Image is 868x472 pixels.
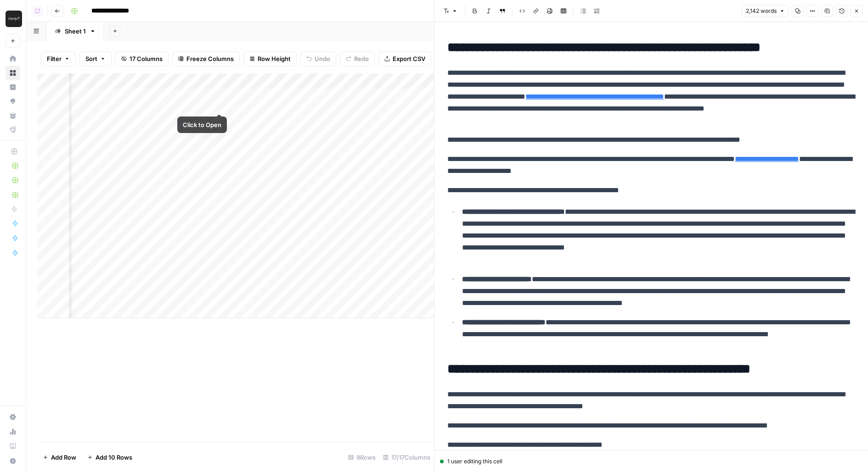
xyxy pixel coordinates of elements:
button: Export CSV [378,51,431,66]
button: 17 Columns [115,51,169,66]
a: Learning Hub [6,439,20,454]
span: Add Row [51,453,76,462]
button: 2,142 words [742,5,789,17]
div: 17/17 Columns [379,450,434,465]
button: Sort [79,51,112,66]
a: Browse [6,66,20,80]
span: Row Height [258,54,291,63]
a: Your Data [6,108,20,123]
span: Freeze Columns [186,54,234,63]
a: Sheet 1 [47,22,104,40]
div: 1 user editing this cell [440,457,862,466]
button: Filter [41,51,76,66]
button: Row Height [243,51,297,66]
button: Add Row [37,450,82,465]
span: Undo [315,54,330,63]
span: Redo [354,54,369,63]
button: Undo [300,51,336,66]
a: Home [6,51,20,66]
span: Add 10 Rows [96,453,132,462]
button: Workspace: Klaviyo [6,7,20,30]
div: 9 Rows [344,450,379,465]
span: 17 Columns [130,54,163,63]
img: Klaviyo Logo [6,11,22,27]
button: Add 10 Rows [82,450,138,465]
button: Freeze Columns [172,51,240,66]
span: 2,142 words [746,7,777,15]
button: Redo [340,51,375,66]
button: Help + Support [6,454,20,468]
a: Flightpath [6,122,20,137]
a: Opportunities [6,94,20,109]
div: Click to Open [183,120,221,129]
a: Usage [6,424,20,439]
span: Filter [47,54,62,63]
div: Sheet 1 [65,27,86,36]
span: Export CSV [393,54,425,63]
span: Sort [85,54,97,63]
a: Insights [6,80,20,94]
a: Settings [6,410,20,424]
